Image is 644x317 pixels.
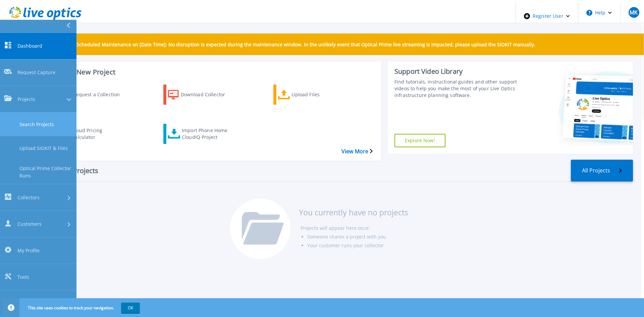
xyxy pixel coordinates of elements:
div: Register User [516,3,578,30]
span: This site uses cookies to track your navigation. [21,303,140,313]
li: Someone shares a project with you [307,232,408,241]
div: Cloud Pricing Calculator [72,125,125,142]
div: Request a Collection [73,86,126,103]
a: Cloud Pricing Calculator [54,124,135,144]
span: Projects [17,96,35,103]
span: Customers [17,220,42,227]
a: Request a Collection [54,85,135,105]
a: All Projects [571,160,633,181]
a: Download Collector [163,85,245,105]
div: Find tutorials, instructional guides and other support videos to help you make the most of your L... [394,78,519,99]
span: Request Capture [17,69,55,76]
a: Explore Now! [394,134,445,147]
div: Upload Files [291,86,345,103]
span: Collectors [17,194,40,201]
div: Import Phone Home CloudIQ Project [182,125,235,142]
span: My Profile [17,247,40,254]
div: Download Collector [181,86,234,103]
button: OK [121,303,140,313]
div: Support Video Library [394,67,519,76]
p: UAT TEST: Scheduled Maintenance on [Date Time]: No disruption is expected during the maintenance ... [53,41,535,48]
button: Help [578,3,620,23]
a: Upload Files [273,85,355,105]
span: Tools [17,273,29,280]
span: Dashboard [17,42,42,49]
a: View More [341,148,373,155]
h3: Start a New Project [54,68,372,76]
li: Your customer runs your collector [307,241,408,250]
h3: You currently have no projects [299,209,408,216]
li: Projects will appear here once: [301,224,408,232]
span: MK [630,10,638,15]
